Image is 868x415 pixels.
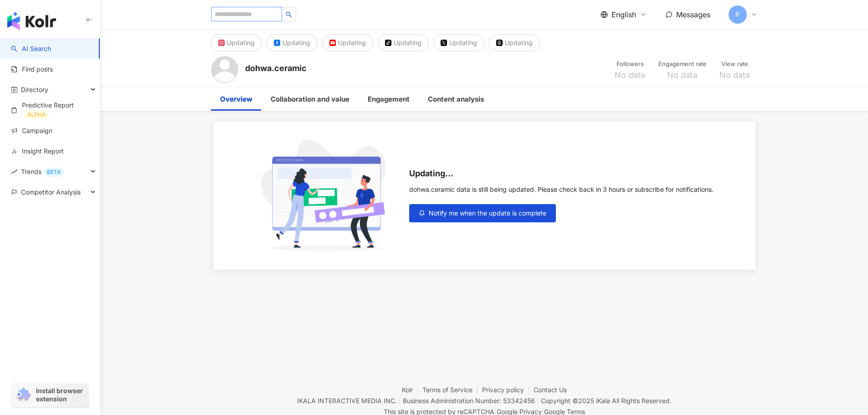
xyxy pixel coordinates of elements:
[428,94,484,105] div: Content analysis
[399,397,401,405] span: |
[21,161,64,182] span: Trends
[422,386,482,394] a: Terms of Service
[596,397,610,405] a: iKala
[15,388,32,402] img: chrome extension
[719,71,750,80] span: No data
[282,36,310,49] div: Updating
[43,168,64,177] div: BETA
[271,94,349,105] div: Collaboration and value
[409,186,714,193] div: dohwa.ceramic data is still being updated. Please check back in 3 hours or subscribe for notifica...
[394,36,421,49] div: Updating
[220,94,252,105] div: Overview
[676,10,710,19] span: Messages
[21,182,81,202] span: Competitor Analysis
[297,397,397,405] div: IKALA INTERACTIVE MEDIA INC.
[718,60,752,69] div: View rate
[338,36,366,49] div: Updating
[21,79,48,100] span: Directory
[12,383,88,407] a: chrome extensionInstall browser extension
[11,44,51,53] a: searchAI Search
[322,34,373,51] button: Updating
[482,386,534,394] a: Privacy policy
[245,62,307,74] div: dohwa.ceramic
[611,10,636,20] span: English
[11,169,17,175] span: rise
[211,34,262,51] button: Updating
[429,210,546,217] span: Notify me when the update is complete
[433,34,484,51] button: Updating
[541,397,672,405] div: Copyright © 2025 All Rights Reserved.
[7,12,56,30] img: logo
[449,36,477,49] div: Updating
[658,60,707,69] div: Engagement rate
[11,147,64,156] a: Insight Report
[402,386,422,394] a: Kolr
[378,34,429,51] button: Updating
[409,169,714,179] div: Updating...
[667,71,698,80] span: No data
[227,36,255,49] div: Updating
[489,34,540,51] button: Updating
[409,204,556,222] button: Notify me when the update is complete
[505,36,533,49] div: Updating
[11,126,52,135] a: Campaign
[615,71,645,80] span: No data
[537,397,539,405] span: |
[735,10,740,20] span: P
[613,60,647,69] div: Followers
[11,65,53,74] a: Find posts
[403,397,535,405] div: Business Administration Number: 53342456
[534,386,567,394] a: Contact Us
[36,387,86,403] span: Install browser extension
[267,34,318,51] button: Updating
[11,101,92,119] a: Predictive ReportALPHA
[368,94,410,105] div: Engagement
[255,140,398,251] img: subscribe cta
[211,56,238,83] img: KOL Avatar
[286,11,292,18] span: search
